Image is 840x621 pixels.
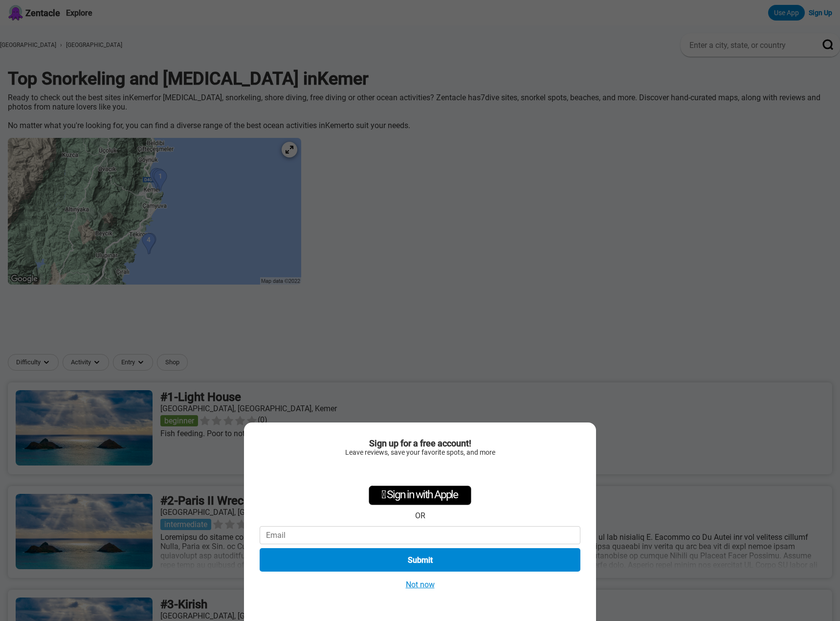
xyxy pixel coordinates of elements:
[260,448,580,456] div: Leave reviews, save your favorite spots, and more
[403,579,438,590] button: Not now
[260,526,580,544] input: Email
[260,548,580,572] button: Submit
[260,438,580,448] div: Sign up for a free account!
[415,511,425,520] div: OR
[369,486,471,505] div: Sign in with Apple
[366,461,474,483] iframe: Kirjaudu Google-tilillä -painike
